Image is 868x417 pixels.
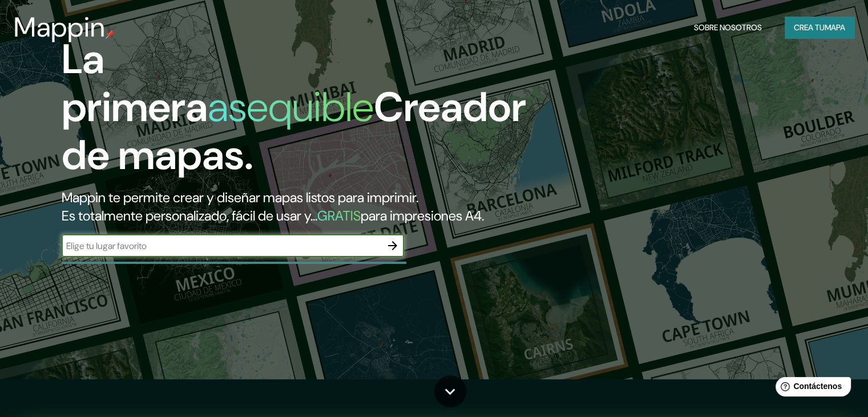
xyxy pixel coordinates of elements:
[766,372,855,404] iframe: Lanzador de widgets de ayuda
[62,33,208,134] font: La primera
[361,207,484,224] font: para impresiones A4.
[62,239,381,252] input: Elige tu lugar favorito
[14,9,106,45] font: Mappin
[825,22,845,33] font: mapa
[62,81,526,182] font: Creador de mapas.
[317,207,361,224] font: GRATIS
[794,22,825,33] font: Crea tu
[62,189,418,206] font: Mappin te permite crear y diseñar mapas listos para imprimir.
[208,81,374,134] font: asequible
[106,30,115,39] img: pin de mapeo
[694,22,762,33] font: Sobre nosotros
[689,17,766,38] button: Sobre nosotros
[62,207,317,224] font: Es totalmente personalizado, fácil de usar y...
[785,17,854,38] button: Crea tumapa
